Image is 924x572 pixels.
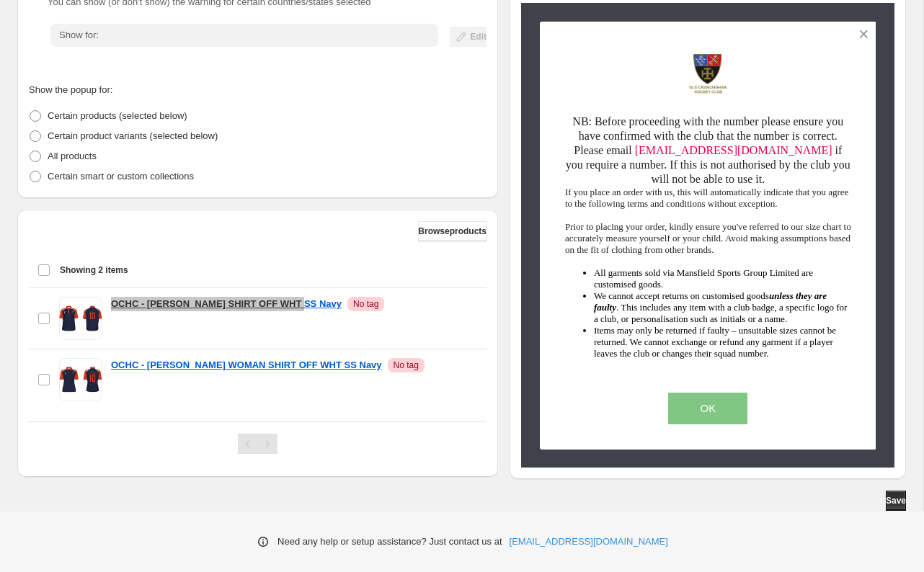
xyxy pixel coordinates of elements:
[29,84,112,95] span: Show the popup for:
[48,169,194,184] p: Certain smart or custom collections
[111,358,382,372] a: OCHC - [PERSON_NAME] WOMAN SHIRT OFF WHT SS Navy
[353,298,378,310] span: No tag
[565,115,851,187] p: NB: Before proceeding with the number please ensure you have confirmed with the club that the num...
[565,221,851,256] p: Prior to placing your order, kindly ensure you've referred to our size chart to accurately measur...
[594,290,851,325] p: We cannot accept returns on customised goods . This includes any item with a club badge, a specif...
[565,187,851,210] p: If you place an order with us, this will automatically indicate that you agree to the following t...
[594,325,851,359] p: Items may only be returned if faulty – unsuitable sizes cannot be returned. We cannot exchange or...
[886,491,906,511] button: Save
[635,144,832,156] a: [EMAIL_ADDRESS][DOMAIN_NAME]
[886,495,906,506] span: Save
[418,225,487,237] span: Browse products
[668,393,747,424] button: OK
[111,297,342,311] a: OCHC - [PERSON_NAME] SHIRT OFF WHT SS Navy
[48,149,97,164] p: All products
[59,30,99,40] span: Show for:
[48,110,187,121] span: Certain products (selected below)
[394,359,419,371] span: No tag
[48,130,218,141] span: Certain product variants (selected below)
[510,535,668,549] a: [EMAIL_ADDRESS][DOMAIN_NAME]
[594,267,851,290] p: All garments sold via Mansfield Sports Group Limited are customised goods.
[60,264,128,276] span: Showing 2 items
[238,434,277,454] nav: Pagination
[418,221,487,241] button: Browseproducts
[594,290,827,313] em: unless they are faulty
